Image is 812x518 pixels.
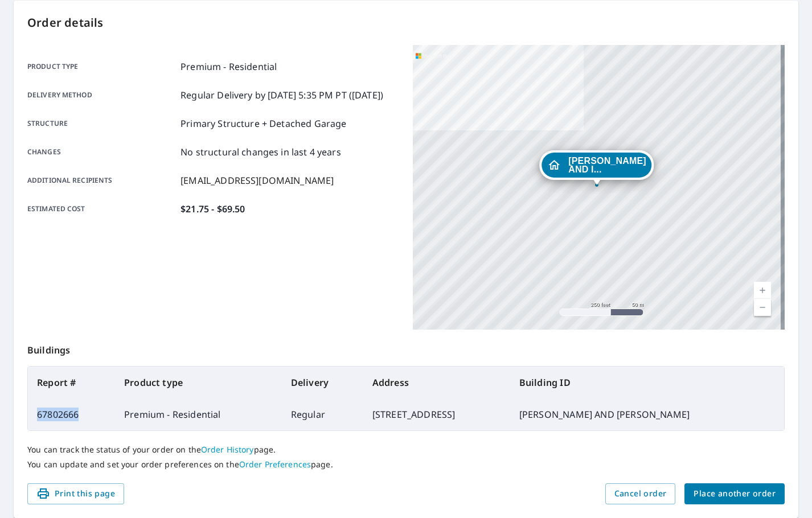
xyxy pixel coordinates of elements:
span: Cancel order [614,487,667,501]
th: Address [363,367,510,398]
a: Current Level 17, Zoom Out [754,299,771,316]
p: Buildings [27,330,785,366]
span: [PERSON_NAME] AND I... [568,157,646,174]
span: Place another order [694,487,776,501]
p: Additional recipients [27,174,176,187]
a: Order History [201,444,254,455]
th: Product type [115,367,282,398]
p: You can update and set your order preferences on the page. [27,459,785,470]
td: [STREET_ADDRESS] [363,398,510,430]
p: Estimated cost [27,202,176,216]
th: Delivery [282,367,363,398]
button: Print this page [27,483,124,504]
button: Cancel order [605,483,676,504]
th: Report # [28,367,115,398]
td: Premium - Residential [115,398,282,430]
p: You can track the status of your order on the page. [27,445,785,455]
p: Product type [27,60,176,73]
a: Current Level 17, Zoom In [754,282,771,299]
p: Order details [27,14,785,31]
p: $21.75 - $69.50 [181,202,245,216]
td: 67802666 [28,398,115,430]
th: Building ID [510,367,784,398]
p: Primary Structure + Detached Garage [181,117,346,130]
p: Premium - Residential [181,60,277,73]
button: Place another order [684,483,785,504]
span: Print this page [36,487,115,501]
a: Order Preferences [239,459,311,470]
div: Dropped pin, building ALEX AND INGRID REINEKING, Residential property, 6515 Fieldcrest Ct SE FORE... [539,150,654,186]
p: Changes [27,145,176,159]
p: Regular Delivery by [DATE] 5:35 PM PT ([DATE]) [181,88,383,102]
td: [PERSON_NAME] AND [PERSON_NAME] [510,398,784,430]
td: Regular [282,398,363,430]
p: No structural changes in last 4 years [181,145,341,159]
p: [EMAIL_ADDRESS][DOMAIN_NAME] [181,174,334,187]
p: Structure [27,117,176,130]
p: Delivery method [27,88,176,102]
